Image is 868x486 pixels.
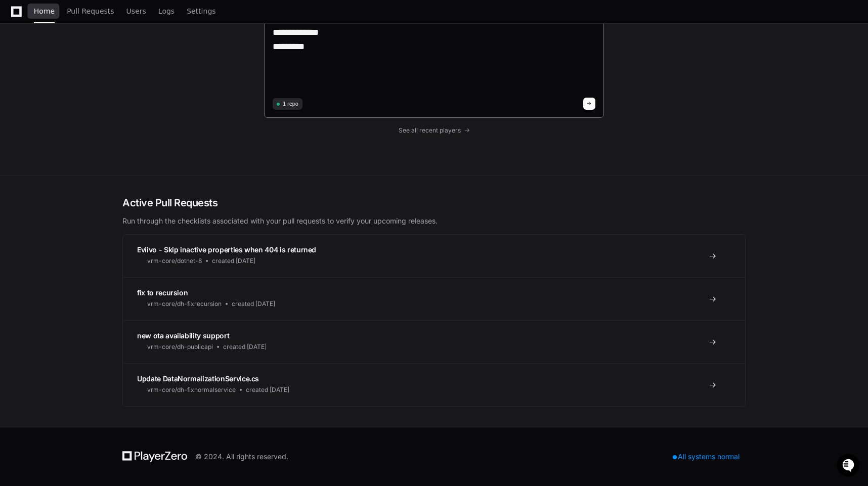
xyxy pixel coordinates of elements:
[147,386,236,394] span: vrm-core/dh-fixnormalservice
[158,8,175,14] span: Logs
[10,75,28,94] img: 1736555170064-99ba0984-63c1-480f-8ee9-699278ef63ed
[147,300,222,308] span: vrm-core/dh-fixrecursion
[212,257,255,265] span: created [DATE]
[123,235,745,277] a: Eviivo - Skip inactive properties when 404 is returnedvrm-core/dotnet-8created [DATE]
[34,8,55,14] span: Home
[101,106,122,114] span: Pylon
[223,343,267,351] span: created [DATE]
[137,331,229,340] span: new ota availability support
[147,257,202,265] span: vrm-core/dotnet-8
[195,452,288,462] div: © 2024. All rights reserved.
[264,126,604,135] a: See all recent players
[232,300,275,308] span: created [DATE]
[10,40,184,57] div: Welcome
[126,8,146,14] span: Users
[34,85,128,94] div: We're available if you need us!
[246,386,289,394] span: created [DATE]
[172,78,184,91] button: Start new chat
[137,288,188,297] span: fix to recursion
[67,8,114,14] span: Pull Requests
[123,320,745,363] a: new ota availability supportvrm-core/dh-publicapicreated [DATE]
[137,374,259,383] span: Update DataNormalizationService.cs
[147,343,213,351] span: vrm-core/dh-publicapi
[399,126,461,135] span: See all recent players
[667,450,746,464] div: All systems normal
[10,10,30,30] img: PlayerZero
[71,106,122,114] a: Powered byPylon
[123,363,745,406] a: Update DataNormalizationService.csvrm-core/dh-fixnormalservicecreated [DATE]
[122,216,746,226] p: Run through the checklists associated with your pull requests to verify your upcoming releases.
[34,75,166,85] div: Start new chat
[836,453,863,480] iframe: Open customer support
[123,277,745,320] a: fix to recursionvrm-core/dh-fixrecursioncreated [DATE]
[122,196,746,210] h2: Active Pull Requests
[283,100,298,108] span: 1 repo
[137,245,316,254] span: Eviivo - Skip inactive properties when 404 is returned
[187,8,215,14] span: Settings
